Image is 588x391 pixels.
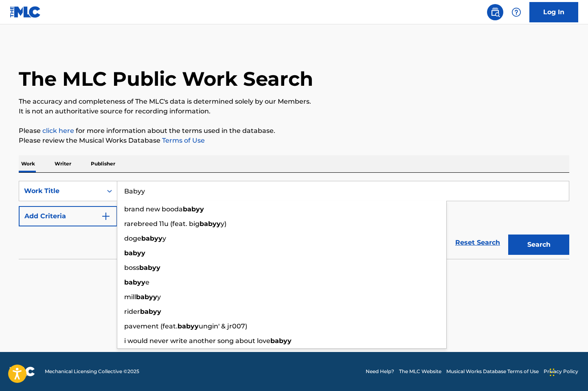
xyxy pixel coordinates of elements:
[200,220,221,228] strong: babyy
[101,211,111,221] img: 9d2ae6d4665cec9f34b9.svg
[124,264,139,272] span: boss
[487,4,503,20] a: Public Search
[511,7,521,17] img: help
[544,368,578,375] a: Privacy Policy
[19,106,569,116] p: It is not an authoritative source for recording information.
[124,278,145,286] strong: babyy
[10,6,41,18] img: MLC Logo
[141,235,162,242] strong: babyy
[547,352,588,391] iframe: Chat Widget
[270,337,292,345] strong: babyy
[124,293,136,301] span: mill
[124,220,200,228] span: rarebreed 11u (feat. big
[88,155,118,172] p: Publisher
[529,2,578,22] a: Log In
[157,293,161,301] span: y
[124,235,141,242] span: doge
[124,322,178,330] span: pavement (feat.
[145,278,149,286] span: e
[446,368,539,375] a: Musical Works Database Terms of Use
[160,137,205,144] a: Terms of Use
[19,126,569,136] p: Please for more information about the terms used in the database.
[24,186,97,196] div: Work Title
[19,206,117,226] button: Add Criteria
[183,205,204,213] strong: babyy
[52,155,74,172] p: Writer
[19,67,313,91] h1: The MLC Public Work Search
[550,360,555,384] div: Drag
[42,127,74,135] a: click here
[490,7,500,17] img: search
[124,249,145,257] strong: babyy
[162,235,166,242] span: y
[136,293,157,301] strong: babyy
[19,97,569,106] p: The accuracy and completeness of The MLC's data is determined solely by our Members.
[399,368,441,375] a: The MLC Website
[199,322,247,330] span: ungin' & jr007)
[19,181,569,259] form: Search Form
[19,155,37,172] p: Work
[10,367,35,376] img: logo
[45,368,139,375] span: Mechanical Licensing Collective © 2025
[124,337,270,345] span: i would never write another song about love
[124,205,183,213] span: brand new booda
[508,235,569,255] button: Search
[508,4,524,20] div: Help
[221,220,226,228] span: y)
[139,264,160,272] strong: babyy
[178,322,199,330] strong: babyy
[451,234,504,252] a: Reset Search
[366,368,394,375] a: Need Help?
[140,308,161,315] strong: babyy
[124,308,140,315] span: rider
[19,136,569,146] p: Please review the Musical Works Database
